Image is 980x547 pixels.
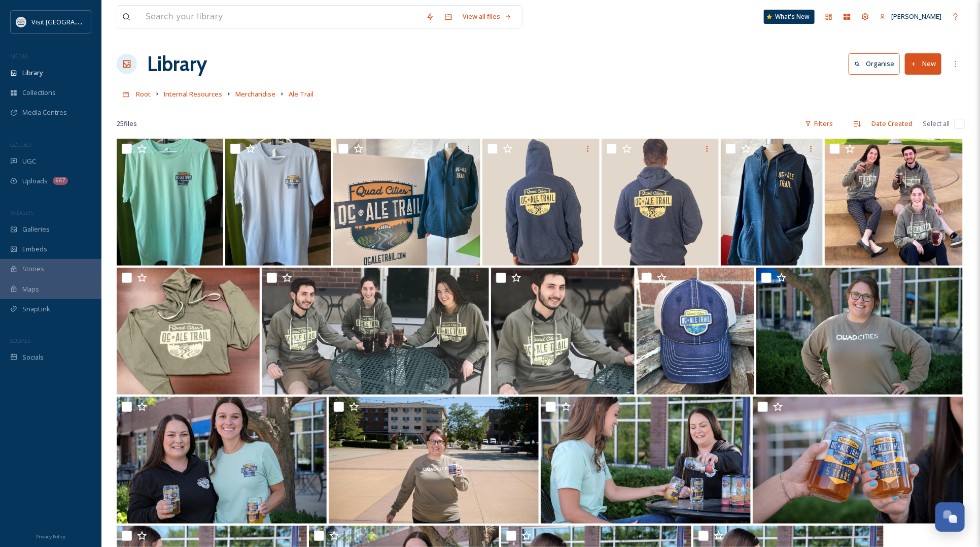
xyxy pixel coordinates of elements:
a: Library [147,49,207,79]
span: COLLECT [10,141,32,148]
a: Root [136,88,151,100]
a: Merchandise [235,88,275,100]
span: Galleries [22,224,50,234]
img: QC Ale Trail hoodie up (back).jpg [482,139,600,266]
span: Stories [22,264,44,274]
img: Puff Sweatshirt.jpg [756,268,963,395]
a: View all files [458,7,517,26]
span: Select all [923,119,950,128]
a: Privacy Policy [36,530,65,542]
a: What's New [764,10,815,24]
img: AleTrailSweatshirt_Group2.jpg [825,139,963,266]
span: Root [136,89,151,99]
span: Merchandise [235,89,275,99]
button: New [905,53,941,74]
span: Maps [22,284,39,294]
span: Privacy Policy [36,533,65,540]
button: Organise [849,53,900,74]
div: 667 [53,177,68,185]
span: [PERSON_NAME] [891,12,941,21]
span: Socials [22,352,44,362]
img: QC Ale Trail hoodie with sign (front).jpg [333,139,480,266]
img: DSCF6092.jpg [753,397,963,524]
span: Collections [22,88,56,98]
span: MEDIA [10,52,28,60]
img: AleTrailSweatshirt_Group.jpg [262,268,489,395]
span: 25 file s [117,119,137,128]
span: Library [22,68,43,78]
img: AleTrailSweatshirt_Single.jpg [491,268,634,395]
span: Internal Resources [164,89,222,99]
span: Ale Trail [289,89,313,99]
img: QCCVB_VISIT_vert_logo_4c_tagline_122019.svg [16,17,26,27]
a: Organise [849,53,905,74]
img: AleTrailSweatshirt_2.jpg [117,268,260,395]
img: Puff sweatshirt 2.jpg [329,397,539,524]
span: WIDGETS [10,209,33,216]
div: Date Created [866,114,918,134]
img: QC Ale Trail hoodie (front).jpg [721,139,823,266]
span: Media Centres [22,108,67,117]
input: Search your library [141,6,421,28]
a: Internal Resources [164,88,222,100]
a: [PERSON_NAME] [874,7,947,26]
span: SnapLink [22,304,50,314]
img: Green Ale Trail.jpg [117,139,223,266]
button: Open Chat [935,502,965,532]
a: Ale Trail [289,88,313,100]
img: Hat_Front_1024x1024@2x.jpg [637,268,754,395]
span: Uploads [22,176,48,186]
span: Visit [GEOGRAPHIC_DATA] [31,17,110,26]
img: Blue Ale Trail.jpg [225,139,332,266]
span: Embeds [22,244,47,254]
span: SOCIALS [10,337,30,344]
span: UGC [22,156,36,166]
img: QC Ale Trail hoodie down (back).jpg [602,139,719,266]
div: Filters [800,114,838,134]
img: DSCF6066.jpg [541,397,751,524]
img: DSCF6108.jpg [117,397,327,524]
